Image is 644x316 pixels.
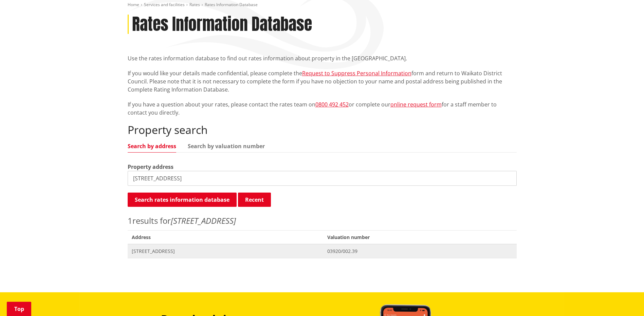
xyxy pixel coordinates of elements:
[128,163,173,171] label: Property address
[238,193,271,207] button: Recent
[315,101,349,108] a: 0800 492 452
[171,215,236,226] em: [STREET_ADDRESS]
[128,230,324,244] span: Address
[323,230,516,244] span: Valuation number
[128,215,132,226] span: 1
[128,69,517,94] p: If you would like your details made confidential, please complete the form and return to Waikato ...
[128,215,517,227] p: results for
[128,100,517,117] p: If you have a question about your rates, please contact the rates team on or complete our for a s...
[205,2,258,7] span: Rates Information Database
[7,302,31,316] a: Top
[128,2,517,8] nav: breadcrumb
[128,143,176,149] a: Search by address
[188,143,265,149] a: Search by valuation number
[132,248,319,255] span: [STREET_ADDRESS]
[144,2,185,7] a: Services and facilities
[128,54,517,62] p: Use the rates information database to find out rates information about property in the [GEOGRAPHI...
[128,123,517,136] h2: Property search
[302,70,411,77] a: Request to Suppress Personal Information
[327,248,512,255] span: 03920/002.39
[390,101,442,108] a: online request form
[189,2,200,7] a: Rates
[613,288,637,312] iframe: Messenger Launcher
[128,244,517,258] a: [STREET_ADDRESS] 03920/002.39
[128,2,139,7] a: Home
[128,193,237,207] button: Search rates information database
[128,171,517,186] input: e.g. Duke Street NGARUAWAHIA
[132,15,312,34] h1: Rates Information Database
